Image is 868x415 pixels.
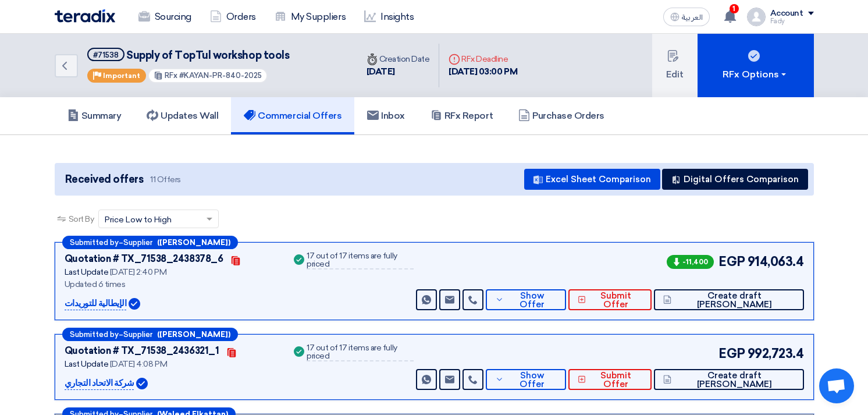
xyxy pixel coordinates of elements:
[62,236,238,249] div: –
[568,289,652,310] button: Submit Offer
[65,359,109,369] span: Last Update
[506,97,617,134] a: Purchase Orders
[244,110,341,122] h5: Commercial Offers
[123,331,152,338] span: Supplier
[518,110,604,122] h5: Purchase Orders
[367,65,430,79] div: [DATE]
[507,371,557,389] span: Show Offer
[718,344,745,363] span: EGP
[748,344,804,363] span: 992,723.4
[747,8,766,26] img: profile_test.png
[589,292,642,309] span: Submit Offer
[93,51,119,59] div: #71538
[654,369,804,390] button: Create draft [PERSON_NAME]
[367,53,430,65] div: Creation Date
[265,4,355,30] a: My Suppliers
[150,174,181,185] span: 11 Offers
[449,65,517,79] div: [DATE] 03:00 PM
[662,169,808,190] button: Digital Offers Comparison
[674,292,794,309] span: Create draft [PERSON_NAME]
[134,97,231,134] a: Updates Wall
[55,97,134,134] a: Summary
[123,239,152,246] span: Supplier
[667,255,714,269] span: -11,400
[147,110,218,122] h5: Updates Wall
[354,97,418,134] a: Inbox
[129,298,140,310] img: Verified Account
[770,18,814,24] div: Fady
[67,110,122,122] h5: Summary
[682,13,703,22] span: العربية
[65,377,134,391] p: شركة الاتحاد التجاري
[418,97,506,134] a: RFx Report
[129,4,201,30] a: Sourcing
[355,4,423,30] a: Insights
[663,8,710,26] button: العربية
[367,110,405,122] h5: Inbox
[652,34,698,97] button: Edit
[62,328,238,341] div: –
[165,71,177,80] span: RFx
[65,172,144,187] span: Received offers
[110,267,166,277] span: [DATE] 2:40 PM
[568,369,652,390] button: Submit Offer
[307,252,414,269] div: 17 out of 17 items are fully priced
[65,278,278,290] div: Updated 6 times
[698,34,814,97] button: RFx Options
[157,239,230,246] b: ([PERSON_NAME])
[65,297,127,311] p: الإيطالية للتوريدات
[157,331,230,338] b: ([PERSON_NAME])
[65,252,223,266] div: Quotation # TX_71538_2438378_6
[55,9,115,23] img: Teradix logo
[105,214,172,226] span: Price Low to High
[431,110,493,122] h5: RFx Report
[589,371,642,389] span: Submit Offer
[179,71,262,80] span: #KAYAN-PR-840-2025
[136,378,148,389] img: Verified Account
[70,331,119,338] span: Submitted by
[307,344,414,361] div: 17 out of 17 items are fully priced
[654,289,804,310] button: Create draft [PERSON_NAME]
[674,371,794,389] span: Create draft [PERSON_NAME]
[103,72,140,80] span: Important
[87,48,290,62] h5: Supply of TopTul workshop tools
[486,369,566,390] button: Show Offer
[718,252,745,271] span: EGP
[730,4,739,13] span: 1
[748,252,804,271] span: 914,063.4
[486,289,566,310] button: Show Offer
[770,9,803,19] div: Account
[126,49,289,62] span: Supply of TopTul workshop tools
[69,213,94,225] span: Sort By
[449,53,517,65] div: RFx Deadline
[65,267,109,277] span: Last Update
[110,359,167,369] span: [DATE] 4:08 PM
[507,292,557,309] span: Show Offer
[70,239,119,246] span: Submitted by
[723,68,788,81] div: RFx Options
[201,4,265,30] a: Orders
[819,368,854,403] div: Open chat
[524,169,660,190] button: Excel Sheet Comparison
[65,344,219,358] div: Quotation # TX_71538_2436321_1
[231,97,354,134] a: Commercial Offers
